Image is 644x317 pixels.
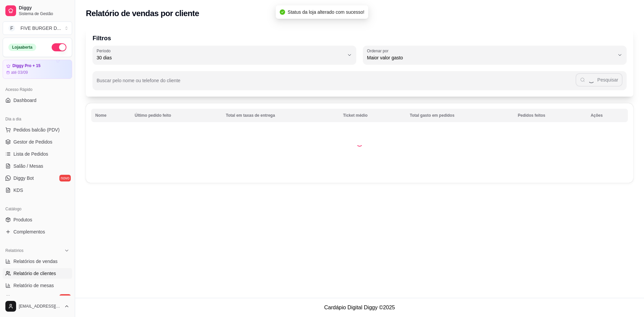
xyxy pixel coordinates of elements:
a: Salão / Mesas [3,161,72,171]
span: Relatório de mesas [13,282,54,289]
span: Complementos [13,228,45,235]
a: Gestor de Pedidos [3,137,72,147]
div: Acesso Rápido [3,84,72,95]
a: Dashboard [3,95,72,106]
span: F [8,25,15,32]
span: Sistema de Gestão [19,11,69,16]
button: [EMAIL_ADDRESS][DOMAIN_NAME] [3,298,72,314]
button: Alterar Status [52,43,66,51]
div: Loja aberta [8,44,36,51]
span: Lista de Pedidos [13,151,48,157]
a: KDS [3,185,72,196]
span: Produtos [13,216,32,223]
span: Salão / Mesas [13,163,43,169]
button: Ordenar porMaior valor gasto [363,46,627,64]
button: Período30 dias [93,46,356,64]
article: até 03/09 [11,70,28,75]
a: Complementos [3,226,72,237]
span: Relatórios de vendas [13,258,58,265]
div: FIVE BURGER D ... [20,25,61,32]
span: Maior valor gasto [367,54,614,61]
span: Diggy [19,5,69,11]
div: Dia a dia [3,114,72,124]
span: Relatório de fidelidade [13,294,60,301]
a: Diggy Botnovo [3,173,72,183]
span: Relatório de clientes [13,270,56,277]
a: Relatórios de vendas [3,256,72,267]
span: 30 dias [97,54,344,61]
span: check-circle [280,9,285,15]
a: Relatório de fidelidadenovo [3,292,72,303]
span: [EMAIL_ADDRESS][DOMAIN_NAME] [19,304,61,309]
p: Filtros [93,34,627,43]
a: Produtos [3,214,72,225]
input: Buscar pelo nome ou telefone do cliente [97,80,576,87]
a: Diggy Pro + 15até 03/09 [3,60,72,79]
a: Relatório de clientes [3,268,72,279]
span: Gestor de Pedidos [13,139,52,145]
a: DiggySistema de Gestão [3,3,72,19]
a: Relatório de mesas [3,280,72,291]
div: Catálogo [3,204,72,214]
h2: Relatório de vendas por cliente [86,8,199,19]
footer: Cardápio Digital Diggy © 2025 [75,298,644,317]
button: Pedidos balcão (PDV) [3,124,72,135]
label: Período [97,48,113,54]
article: Diggy Pro + 15 [12,63,41,68]
button: Select a team [3,21,72,35]
div: Loading [356,140,363,147]
span: Pedidos balcão (PDV) [13,126,60,133]
span: KDS [13,187,23,194]
a: Lista de Pedidos [3,149,72,159]
span: Diggy Bot [13,175,34,181]
span: Status da loja alterado com sucesso! [288,9,365,15]
label: Ordenar por [367,48,391,54]
span: Dashboard [13,97,37,104]
span: Relatórios [5,248,23,253]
